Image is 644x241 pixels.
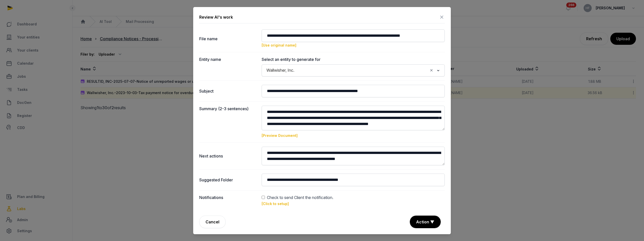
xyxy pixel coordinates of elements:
[262,202,289,206] a: [Click to setup]
[262,43,296,47] a: [Use original name]
[199,216,226,228] a: Cancel
[265,67,296,74] span: Wallwisher, Inc.
[410,216,440,228] button: Action ▼
[199,194,258,207] dt: Notifications
[199,29,258,48] dt: File name
[267,194,333,200] span: Check to send Client the notification.
[297,67,428,74] input: Search for option
[199,174,258,186] dt: Suggested Folder
[429,67,434,74] button: Clear Selected
[199,56,258,76] dt: Entity name
[199,147,258,165] dt: Next actions
[262,56,445,62] label: Select an entity to generate for
[199,106,258,138] dt: Summary (2-3 sentences)
[199,14,233,20] div: Review AI's work
[264,66,442,75] div: Search for option
[262,133,298,138] a: [Preview Document]
[199,85,258,97] dt: Subject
